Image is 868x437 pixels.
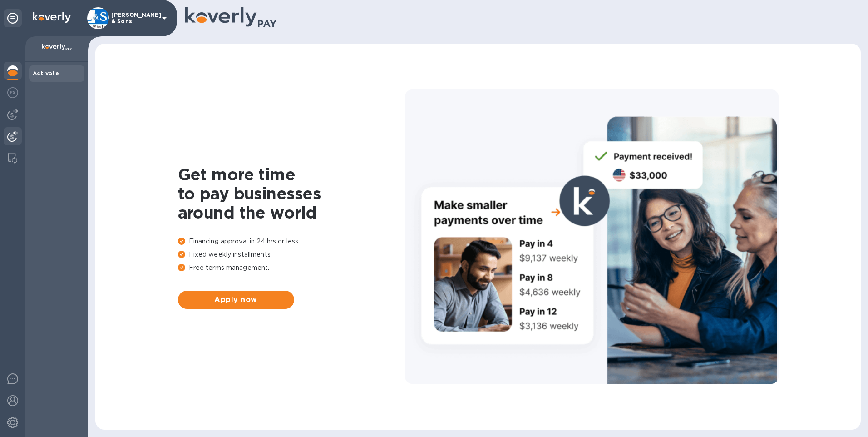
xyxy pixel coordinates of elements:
[185,294,287,305] span: Apply now
[4,9,22,27] div: Unpin categories
[33,70,59,77] b: Activate
[111,12,157,25] p: [PERSON_NAME] & Sons
[33,12,71,23] img: Logo
[178,263,405,273] p: Free terms management.
[178,237,405,246] p: Financing approval in 24 hrs or less.
[178,250,405,259] p: Fixed weekly installments.
[178,291,294,309] button: Apply now
[7,87,18,98] img: Foreign exchange
[178,165,405,222] h1: Get more time to pay businesses around the world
